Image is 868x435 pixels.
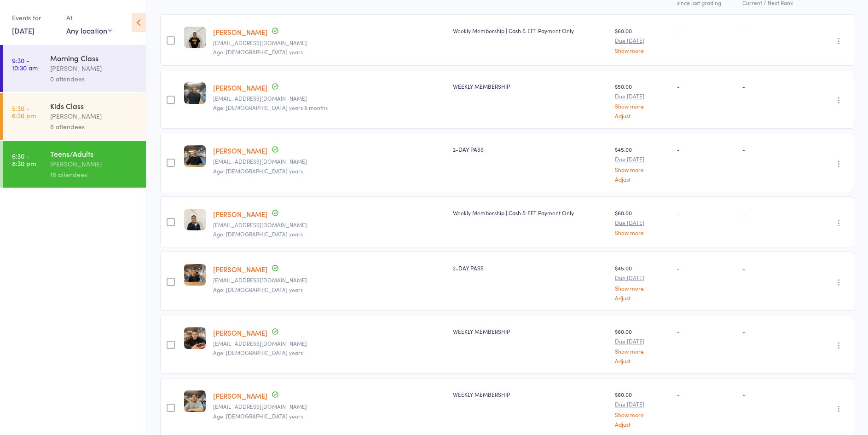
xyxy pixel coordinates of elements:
div: Events for [12,10,57,25]
img: image1751269074.png [184,82,206,104]
a: Show more [615,47,670,53]
time: 6:30 - 8:30 pm [12,152,36,167]
a: Show more [615,229,670,235]
a: [PERSON_NAME] [213,27,267,37]
small: donickolas@gmail.com [213,222,445,228]
img: image1749117639.png [184,209,206,230]
div: WEEKLY MEMBERSHIP [453,82,608,90]
div: Kids Class [50,101,138,111]
a: Show more [615,412,670,418]
small: Taireinacooper27@gmail.com [213,95,445,102]
div: $60.00 [615,327,670,364]
a: Show more [615,166,670,172]
div: $50.00 [615,82,670,119]
img: image1753959720.png [184,390,206,412]
div: [PERSON_NAME] [50,63,138,74]
small: Digiglio28@gmail.com [213,158,445,165]
small: Due [DATE] [615,275,670,281]
a: [PERSON_NAME] [213,391,267,401]
div: 0 attendees [50,74,138,84]
small: Edwinhuang720@gmail.com [213,340,445,347]
div: Any location [66,25,112,35]
div: - [742,327,808,335]
div: [PERSON_NAME] [50,159,138,169]
img: image1749117602.png [184,27,206,48]
a: Show more [615,348,670,354]
div: - [742,390,808,398]
span: Age: [DEMOGRAPHIC_DATA] years [213,48,303,56]
div: $45.00 [615,264,670,300]
div: - [677,327,735,335]
small: matt.cierpisz@gmail.com [213,40,445,46]
time: 5:30 - 6:30 pm [12,104,36,119]
small: Due [DATE] [615,219,670,226]
div: 2-DAY PASS [453,264,608,272]
a: [DATE] [12,25,35,35]
span: Age: [DEMOGRAPHIC_DATA] years [213,286,303,293]
a: Adjust [615,295,670,301]
small: Due [DATE] [615,93,670,99]
img: image1756809848.png [184,145,206,167]
img: image1752144174.png [184,327,206,349]
a: Adjust [615,421,670,427]
div: $60.00 [615,209,670,235]
div: - [742,82,808,90]
span: Age: [DEMOGRAPHIC_DATA] years [213,230,303,238]
div: - [677,264,735,272]
small: averydfesolai@gmail.com [213,277,445,283]
small: Due [DATE] [615,156,670,162]
div: $60.00 [615,390,670,427]
a: 9:30 -10:30 amMorning Class[PERSON_NAME]0 attendees [3,45,146,92]
div: Morning Class [50,53,138,63]
a: 5:30 -6:30 pmKids Class[PERSON_NAME]6 attendees [3,93,146,140]
div: - [677,390,735,398]
div: - [742,27,808,34]
a: Adjust [615,358,670,364]
span: Age: [DEMOGRAPHIC_DATA] years [213,349,303,356]
div: $45.00 [615,145,670,182]
div: Weekly Membership | Cash & EFT Payment Only [453,209,608,217]
div: 2-DAY PASS [453,145,608,153]
div: WEEKLY MEMBERSHIP [453,390,608,398]
a: Show more [615,103,670,109]
small: Due [DATE] [615,401,670,407]
small: Huynhkevin30@gmail.com [213,403,445,410]
div: - [742,145,808,153]
div: - [677,27,735,34]
a: [PERSON_NAME] [213,328,267,338]
div: [PERSON_NAME] [50,111,138,121]
a: [PERSON_NAME] [213,209,267,219]
span: Age: [DEMOGRAPHIC_DATA] years [213,412,303,420]
span: Age: [DEMOGRAPHIC_DATA] years 9 months [213,103,328,111]
time: 9:30 - 10:30 am [12,57,38,71]
img: image1759916811.png [184,264,206,286]
div: - [677,209,735,217]
small: Due [DATE] [615,338,670,344]
span: Age: [DEMOGRAPHIC_DATA] years [213,167,303,175]
a: [PERSON_NAME] [213,83,267,92]
div: - [677,145,735,153]
div: WEEKLY MEMBERSHIP [453,327,608,335]
div: 6 attendees [50,121,138,132]
div: - [677,82,735,90]
div: - [742,209,808,217]
a: Adjust [615,176,670,182]
a: [PERSON_NAME] [213,264,267,274]
div: Teens/Adults [50,149,138,159]
a: Adjust [615,113,670,119]
div: Weekly Membership | Cash & EFT Payment Only [453,27,608,34]
div: $60.00 [615,27,670,53]
div: At [66,10,112,25]
div: - [742,264,808,272]
a: 6:30 -8:30 pmTeens/Adults[PERSON_NAME]16 attendees [3,141,146,188]
a: [PERSON_NAME] [213,146,267,155]
a: Show more [615,285,670,291]
div: 16 attendees [50,169,138,180]
small: Due [DATE] [615,37,670,44]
